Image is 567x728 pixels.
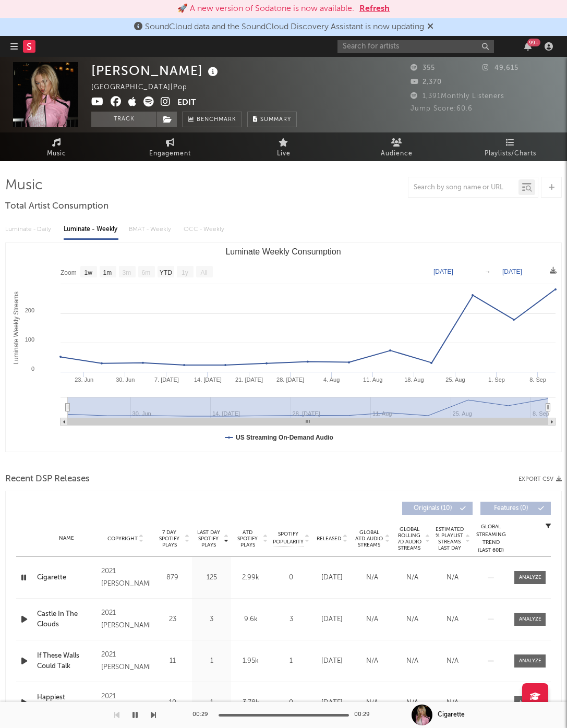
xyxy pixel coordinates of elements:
text: All [200,269,207,276]
span: Last Day Spotify Plays [195,529,222,548]
span: Recent DSP Releases [5,473,90,486]
div: 1 [195,656,228,666]
text: → [485,268,491,275]
text: 11. Aug [363,377,382,383]
div: 2021 [PERSON_NAME] [101,607,150,632]
span: Live [277,148,291,160]
text: 25. Aug [445,377,465,383]
text: 21. [DATE] [235,377,263,383]
button: Edit [177,96,196,110]
span: 7 Day Spotify Plays [155,529,183,548]
text: 18. Aug [404,377,424,383]
text: 0 [31,366,34,372]
text: 3m [123,269,131,276]
svg: Luminate Weekly Consumption [6,243,561,452]
span: Global Rolling 7D Audio Streams [395,526,424,551]
div: 2021 [PERSON_NAME] [101,649,150,674]
div: [GEOGRAPHIC_DATA] | Pop [91,81,199,94]
text: 1w [85,269,93,276]
div: N/A [355,573,390,583]
div: N/A [395,656,430,666]
text: [DATE] [502,268,522,275]
div: [DATE] [315,656,349,666]
div: [DATE] [315,573,349,583]
span: Estimated % Playlist Streams Last Day [435,526,464,551]
text: 1m [103,269,112,276]
text: 8. Sep [533,410,549,417]
div: Global Streaming Trend (Last 60D) [475,523,506,554]
span: Global ATD Audio Streams [355,529,383,548]
text: Luminate Weekly Streams [13,292,20,365]
button: Features(0) [480,502,551,515]
div: Luminate - Weekly [64,221,118,238]
div: 23 [155,614,189,625]
button: Track [91,112,156,127]
div: N/A [435,656,470,666]
div: 125 [195,573,228,583]
text: 14. [DATE] [194,377,222,383]
input: Search by song name or URL [408,184,518,192]
span: Benchmark [197,114,236,126]
span: Features ( 0 ) [487,505,535,512]
text: 7. [DATE] [154,377,179,383]
div: Name [37,535,96,542]
a: Cigarette [37,573,96,583]
div: 3 [273,614,309,625]
a: Benchmark [182,112,242,127]
span: Playlists/Charts [485,148,536,160]
div: N/A [355,698,390,708]
span: ATD Spotify Plays [234,529,261,548]
a: Happiest [MEDICAL_DATA] [37,693,96,713]
span: Dismiss [427,23,433,31]
text: 200 [25,307,34,313]
text: 1. Sep [488,377,505,383]
div: 879 [155,573,189,583]
div: If These Walls Could Talk [37,651,96,671]
span: 2,370 [411,79,442,86]
text: 23. Jun [75,377,93,383]
div: 0 [273,698,309,708]
text: 6m [142,269,151,276]
div: Cigarette [438,710,465,720]
text: 8. Sep [529,377,546,383]
span: Jump Score: 60.6 [411,105,473,112]
span: Originals ( 10 ) [409,505,457,512]
span: Total Artist Consumption [5,200,108,213]
button: 99+ [524,42,532,51]
span: Engagement [149,148,191,160]
div: [DATE] [315,698,349,708]
div: 2021 [PERSON_NAME] [101,690,150,715]
span: Music [47,148,66,160]
div: 0 [273,573,309,583]
div: N/A [435,614,470,625]
span: Spotify Popularity [273,530,304,546]
text: 1y [182,269,188,276]
div: 2.99k [234,573,268,583]
div: 99 + [527,39,540,46]
a: Castle In The Clouds [37,609,96,629]
div: [PERSON_NAME] [91,62,221,79]
div: N/A [355,656,390,666]
div: N/A [435,698,470,708]
button: Refresh [359,3,390,15]
span: Audience [381,148,413,160]
a: Live [227,132,340,161]
div: 3.78k [234,698,268,708]
div: 3 [195,614,228,625]
text: [DATE] [433,268,453,275]
div: 10 [155,698,189,708]
input: Search for artists [337,40,494,53]
span: SoundCloud data and the SoundCloud Discovery Assistant is now updating [145,23,424,31]
div: N/A [355,614,390,625]
text: 28. [DATE] [276,377,304,383]
text: 100 [25,336,34,343]
div: 00:29 [192,709,213,721]
text: 4. Aug [323,377,340,383]
text: Luminate Weekly Consumption [225,247,341,256]
a: Audience [340,132,453,161]
button: Originals(10) [402,502,473,515]
div: N/A [395,698,430,708]
span: Released [317,536,341,542]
